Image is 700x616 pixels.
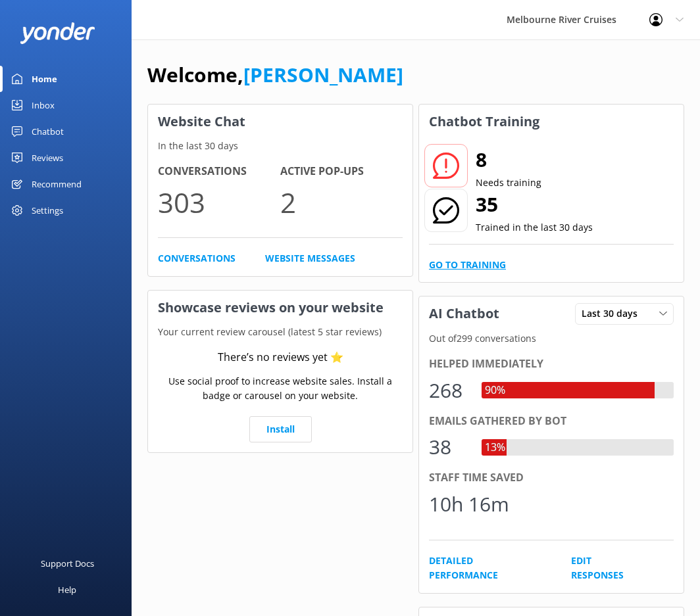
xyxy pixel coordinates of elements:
[41,550,94,577] div: Support Docs
[419,105,549,139] h3: Chatbot Training
[32,171,82,197] div: Recommend
[158,163,280,180] h4: Conversations
[32,66,57,92] div: Home
[429,554,541,583] a: Detailed Performance
[429,431,468,463] div: 38
[20,22,95,44] img: yonder-white-logo.png
[32,145,63,171] div: Reviews
[429,258,506,272] a: Go to Training
[429,488,509,520] div: 10h 16m
[158,180,280,224] p: 303
[571,554,644,583] a: Edit Responses
[147,59,403,91] h1: Welcome,
[148,325,413,339] p: Your current review carousel (latest 5 star reviews)
[482,439,509,456] div: 13%
[32,118,64,145] div: Chatbot
[280,163,403,180] h4: Active Pop-ups
[218,349,343,366] div: There’s no reviews yet ⭐
[419,331,684,346] p: Out of 299 conversations
[148,139,413,153] p: In the last 30 days
[582,306,645,321] span: Last 30 days
[429,375,468,406] div: 268
[158,374,403,404] p: Use social proof to increase website sales. Install a badge or carousel on your website.
[265,251,355,266] a: Website Messages
[476,144,541,176] h2: 8
[243,61,403,88] a: [PERSON_NAME]
[32,197,63,224] div: Settings
[476,189,593,220] h2: 35
[429,413,674,430] div: Emails gathered by bot
[482,382,509,399] div: 90%
[148,105,413,139] h3: Website Chat
[158,251,236,266] a: Conversations
[280,180,403,224] p: 2
[419,296,509,331] h3: AI Chatbot
[476,176,541,190] p: Needs training
[429,356,674,373] div: Helped immediately
[249,416,312,442] a: Install
[476,220,593,235] p: Trained in the last 30 days
[429,469,674,486] div: Staff time saved
[58,577,76,603] div: Help
[32,92,55,118] div: Inbox
[148,291,413,325] h3: Showcase reviews on your website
